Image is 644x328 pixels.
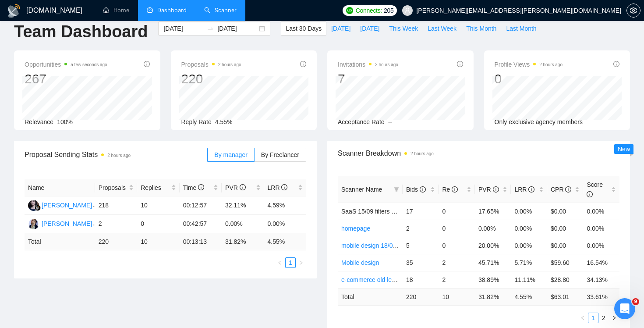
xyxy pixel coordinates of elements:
span: info-circle [300,61,306,67]
time: 2 hours ago [218,62,241,67]
button: Last Week [423,21,461,36]
a: RS[PERSON_NAME] [28,201,92,208]
span: This Month [466,24,496,33]
span: 205 [384,6,393,15]
button: [DATE] [326,21,355,36]
span: Scanner Name [341,186,382,193]
div: [PERSON_NAME] [42,219,92,228]
span: Re [442,186,458,193]
button: right [296,257,306,268]
span: filter [394,187,399,192]
img: gigradar-bm.png [35,205,41,211]
span: setting [627,7,640,14]
td: 0.00% [583,203,619,220]
td: 00:42:57 [180,215,222,233]
span: PVR [225,184,246,191]
td: $0.00 [547,203,584,220]
span: PVR [478,186,499,193]
span: New [618,146,630,153]
th: Replies [137,179,179,196]
span: 9 [632,298,639,305]
time: 2 hours ago [539,62,563,67]
td: 2 [439,254,475,271]
span: Reply Rate [181,118,212,125]
td: 00:12:57 [180,196,222,215]
a: 1 [286,258,295,267]
button: [DATE] [355,21,384,36]
td: 45.71% [475,254,511,271]
span: LRR [514,186,534,193]
td: 32.11% [222,196,264,215]
h1: Team Dashboard [14,21,148,42]
td: 38.89% [475,271,511,288]
td: 0.00% [264,215,307,233]
td: 11.11% [511,271,547,288]
li: Previous Page [577,313,588,323]
td: 0.00% [222,215,264,233]
time: a few seconds ago [71,62,107,67]
td: 0 [439,220,475,237]
iframe: Intercom live chat [614,298,635,319]
time: 2 hours ago [410,151,434,156]
a: mobile design 18/09 cover letter another first part [341,242,474,249]
td: 31.82 % [222,233,264,250]
td: 220 [403,288,439,305]
input: End date [217,24,257,33]
span: LRR [268,184,288,191]
span: info-circle [528,186,534,193]
td: 4.59% [264,196,307,215]
a: homeHome [103,7,129,14]
td: 20.00% [475,237,511,254]
td: 0.00% [583,220,619,237]
span: Proposal Sending Stats [25,149,207,160]
span: info-circle [198,184,204,190]
th: Name [25,179,95,196]
td: 220 [95,233,137,250]
span: Invitations [338,59,398,70]
td: 0.00% [511,237,547,254]
th: Proposals [95,179,137,196]
a: YH[PERSON_NAME] [28,220,92,227]
span: Time [183,184,204,191]
span: info-circle [452,186,458,193]
button: This Week [384,21,423,36]
span: SaaS 15/09 filters change+cover letter change [341,208,467,215]
td: 0.00% [475,220,511,237]
span: Score [587,181,603,198]
img: RS [28,200,39,211]
a: e-commerce old letter [341,276,400,283]
span: to [207,25,214,32]
span: left [277,260,283,265]
td: 0 [439,203,475,220]
a: searchScanner [204,7,237,14]
span: Bids [406,186,426,193]
td: 35 [403,254,439,271]
li: Next Page [609,313,619,323]
span: 100% [57,118,73,125]
span: Proposals [99,183,127,193]
span: Scanner Breakdown [338,148,619,159]
span: Relevance [25,118,53,125]
span: swap-right [207,25,214,32]
td: 17.65% [475,203,511,220]
td: 2 [95,215,137,233]
li: Previous Page [275,257,285,268]
td: 2 [439,271,475,288]
a: Mobile design [341,259,379,266]
time: 2 hours ago [107,153,131,158]
span: info-circle [240,184,246,190]
button: Last Month [501,21,541,36]
td: 17 [403,203,439,220]
td: 218 [95,196,137,215]
td: $59.60 [547,254,584,271]
li: Next Page [296,257,306,268]
span: left [580,315,585,321]
div: [PERSON_NAME] [42,200,92,210]
a: homepage [341,225,370,232]
span: Last Week [428,24,456,33]
td: $28.80 [547,271,584,288]
td: 33.61 % [583,288,619,305]
span: 4.55% [215,118,233,125]
td: 5.71% [511,254,547,271]
time: 2 hours ago [375,62,398,67]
